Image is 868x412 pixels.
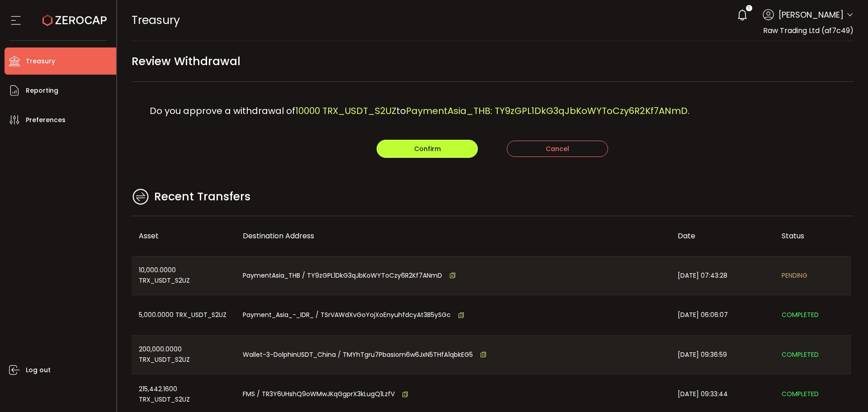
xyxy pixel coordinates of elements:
div: 5,000.0000 TRX_USDT_S2UZ [132,295,236,335]
span: 10000 TRX_USDT_S2UZ [295,104,396,117]
span: Review Withdrawal [132,51,241,71]
span: Recent Transfers [154,188,250,205]
span: COMPLETED [782,310,819,320]
span: PaymentAsia_THB / TY9zGPL1DkG3qJbKoWYToCzy6R2Kf7ANmD [243,270,442,281]
span: Do you approve a withdrawal of [150,104,295,117]
div: Status [774,231,851,241]
div: Destination Address [236,231,670,241]
span: Treasury [26,55,55,68]
div: 10,000.0000 TRX_USDT_S2UZ [132,256,236,295]
iframe: Chat Widget [823,369,868,412]
div: Asset [132,231,236,241]
span: FMS / TR3Y6UHshQ9oWMwJKqGgprX3kLugQ1LzfV [243,389,395,399]
span: Reporting [26,84,58,97]
button: Confirm [377,140,478,158]
span: COMPLETED [782,350,819,360]
span: Cancel [546,144,569,153]
span: PENDING [782,270,807,281]
button: Cancel [507,141,608,157]
span: Log out [26,364,51,377]
span: PaymentAsia_THB: TY9zGPL1DkG3qJbKoWYToCzy6R2Kf7ANmD. [406,104,689,117]
span: [PERSON_NAME] [778,9,844,21]
span: 1 [748,5,750,11]
span: COMPLETED [782,389,819,399]
span: Preferences [26,114,66,127]
span: Raw Trading Ltd (af7c49) [763,25,854,36]
div: [DATE] 07:43:28 [670,256,774,295]
span: to [396,104,406,117]
div: 200,000.0000 TRX_USDT_S2UZ [132,336,236,374]
div: [DATE] 06:06:07 [670,295,774,335]
span: Treasury [132,12,180,28]
span: Confirm [414,144,441,153]
div: Date [670,231,774,241]
div: [DATE] 09:36:59 [670,336,774,374]
span: Payment_Asia_-_IDR_ / TSrVAWdXvGoYojXoEnyuhfdcyAt3B5ySGc [243,310,451,320]
span: Wallet-3-DolphinUSDT_China / TMYhTgru7Pbasiom6w6JxN5THfA1qbkEG5 [243,350,473,360]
